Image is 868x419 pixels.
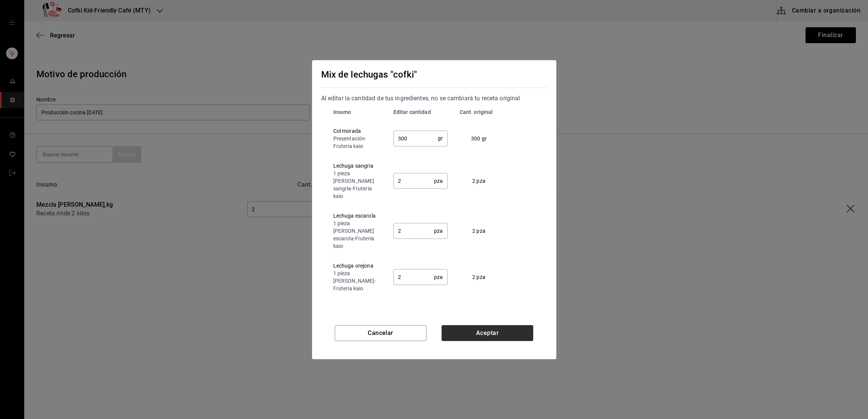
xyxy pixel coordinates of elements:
[321,68,547,81] div: Mix de lechugas "cofki"
[387,103,454,121] th: Editar cantidad
[393,223,448,239] div: pza
[393,131,448,146] div: gr
[472,178,486,184] span: 2 pza
[321,94,547,103] div: Al editar la cantidad de tus ingredientes, no se cambiará tu receta original
[472,228,486,234] span: 2 pza
[333,269,381,292] div: 1 pieza [PERSON_NAME] - Fruteria kaio
[393,173,434,188] input: 0
[333,220,381,250] div: 1 pieza [PERSON_NAME] escarola - Fruteria kaio
[393,269,448,285] div: pza
[472,274,486,280] span: 2 pza
[333,262,381,269] div: Lechuga orejona
[333,162,381,170] div: Lechuga sangria
[393,131,438,146] input: 0
[454,103,510,121] th: Cant. original
[333,135,381,150] div: Presentación - Fruteria kaio
[442,325,533,341] button: Aceptar
[335,325,426,341] button: Cancelar
[393,173,448,189] div: pza
[333,170,381,200] div: 1 pieza [PERSON_NAME] sangria - Fruteria kaio
[393,269,434,285] input: 0
[393,223,434,238] input: 0
[333,127,381,135] div: Col morada
[321,103,387,121] th: Insumo
[333,212,381,220] div: Lechuga escarola
[471,136,487,142] span: 300 gr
